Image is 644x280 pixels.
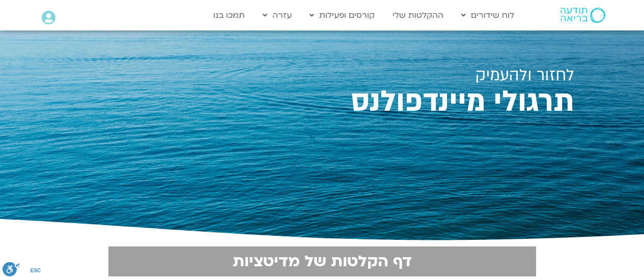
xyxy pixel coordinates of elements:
h2: דף הקלטות של מדיטציות [115,253,530,270]
h2: תרגולי מיינדפולנס [70,88,574,115]
a: עזרה [258,6,297,25]
h2: לחזור ולהעמיק [70,66,574,84]
a: תמכו בנו [208,6,250,25]
a: לוח שידורים [456,6,519,25]
img: תודעה בריאה [561,8,605,23]
a: קורסים ופעילות [304,6,380,25]
a: ההקלטות שלי [387,6,449,25]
